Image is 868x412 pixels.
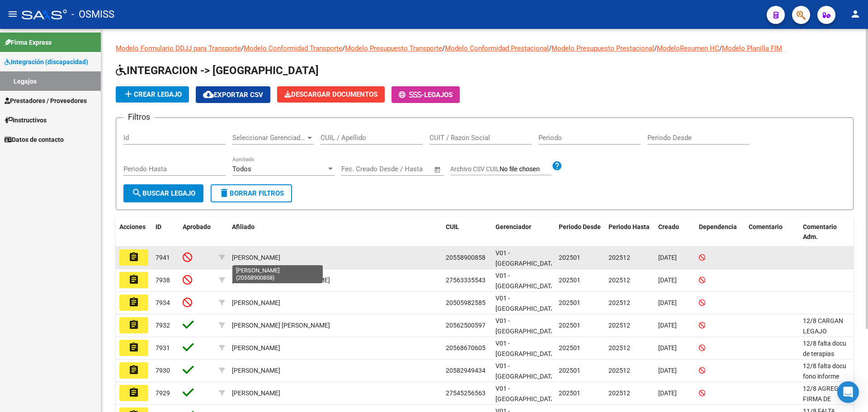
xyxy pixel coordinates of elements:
div: [PERSON_NAME] [232,298,280,308]
span: 12/8 CARGAN LEGAJO DESPUES DE SUBIR LAS FACTURAS FIRMAR MEDICO EL INFORME EI [803,317,843,396]
span: [DATE] [658,299,677,306]
span: Buscar Legajo [132,189,195,197]
span: [DATE] [658,276,677,284]
span: 7931 [156,344,170,351]
span: 12/8 falta docu de terapias [803,340,846,357]
span: Creado [658,223,679,230]
span: [DATE] [658,367,677,374]
span: [DATE] [658,254,677,261]
h3: Filtros [123,111,155,123]
span: Archivo CSV CUIL [450,165,500,173]
mat-icon: cloud_download [203,89,214,100]
span: 7932 [156,322,170,329]
div: [PERSON_NAME] [232,388,280,398]
span: Aprobado [183,223,211,230]
span: 202512 [609,389,630,397]
span: V01 - [GEOGRAPHIC_DATA] [495,317,557,335]
mat-icon: menu [7,9,18,19]
span: 202512 [609,254,630,261]
mat-icon: assignment [128,297,139,308]
input: End date [379,165,423,173]
a: Modelo Presupuesto Prestacional [552,44,654,52]
mat-icon: delete [219,187,230,198]
span: 20505982585 [446,299,486,306]
span: - [399,91,424,99]
span: Comentario Adm. [803,223,837,241]
div: Open Intercom Messenger [837,381,859,403]
mat-icon: assignment [128,274,139,285]
span: Integración (discapacidad) [5,57,88,67]
mat-icon: assignment [128,387,139,398]
a: Modelo Conformidad Prestacional [445,44,549,52]
div: [PERSON_NAME] [232,365,280,376]
datatable-header-cell: Creado [655,217,695,247]
span: V01 - [GEOGRAPHIC_DATA] [495,340,557,357]
span: 7934 [156,299,170,306]
span: Dependencia [699,223,737,230]
datatable-header-cell: Gerenciador [492,217,555,247]
span: ID [156,223,161,230]
span: 202512 [609,299,630,306]
span: Borrar Filtros [219,189,284,197]
span: 202501 [559,276,580,284]
datatable-header-cell: Comentario [745,217,799,247]
a: Modelo Presupuesto Transporte [345,44,442,52]
span: 27563335543 [446,276,486,284]
datatable-header-cell: Afiliado [228,217,442,247]
span: V01 - [GEOGRAPHIC_DATA] [495,272,557,290]
span: Prestadores / Proveedores [5,96,87,106]
a: Modelo Planilla FIM [722,44,782,52]
datatable-header-cell: Comentario Adm. [799,217,854,247]
span: 7929 [156,389,170,397]
mat-icon: person [850,9,861,19]
datatable-header-cell: CUIL [442,217,492,247]
span: Legajos [424,91,453,99]
datatable-header-cell: Periodo Desde [555,217,605,247]
span: 20568670605 [446,344,486,351]
span: Comentario [749,223,783,230]
span: Acciones [119,223,146,230]
div: [PERSON_NAME] [232,343,280,353]
span: 202501 [559,254,580,261]
mat-icon: help [552,160,562,171]
mat-icon: assignment [128,252,139,262]
span: 7941 [156,254,170,261]
span: 202512 [609,322,630,329]
button: Descargar Documentos [277,86,385,103]
mat-icon: add [123,89,134,99]
mat-icon: assignment [128,342,139,353]
span: Crear Legajo [123,90,182,98]
button: Borrar Filtros [211,184,292,202]
span: Periodo Hasta [609,223,650,230]
span: 20562500597 [446,322,486,329]
span: [DATE] [658,389,677,397]
span: INTEGRACION -> [GEOGRAPHIC_DATA] [116,64,319,77]
div: [PERSON_NAME] [PERSON_NAME] [232,275,330,286]
span: 202501 [559,389,580,397]
span: 202512 [609,367,630,374]
div: [PERSON_NAME] [232,253,280,263]
span: [DATE] [658,344,677,351]
mat-icon: search [132,187,142,198]
button: -Legajos [392,86,460,103]
span: [DATE] [658,322,677,329]
span: 20558900858 [446,254,486,261]
span: Gerenciador [495,223,531,230]
datatable-header-cell: Periodo Hasta [605,217,655,247]
input: Start date [341,165,371,173]
datatable-header-cell: ID [152,217,179,247]
span: - OSMISS [71,5,114,24]
span: Firma Express [5,37,52,47]
span: 7938 [156,276,170,284]
button: Open calendar [433,164,443,175]
span: V01 - [GEOGRAPHIC_DATA] [495,385,557,403]
span: 202512 [609,276,630,284]
button: Exportar CSV [196,86,270,103]
mat-icon: assignment [128,319,139,330]
a: Modelo Conformidad Transporte [244,44,342,52]
span: 20582949434 [446,367,486,374]
span: Afiliado [232,223,255,230]
button: Buscar Legajo [123,184,203,202]
a: Modelo Formulario DDJJ para Transporte [116,44,241,52]
span: CUIL [446,223,459,230]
